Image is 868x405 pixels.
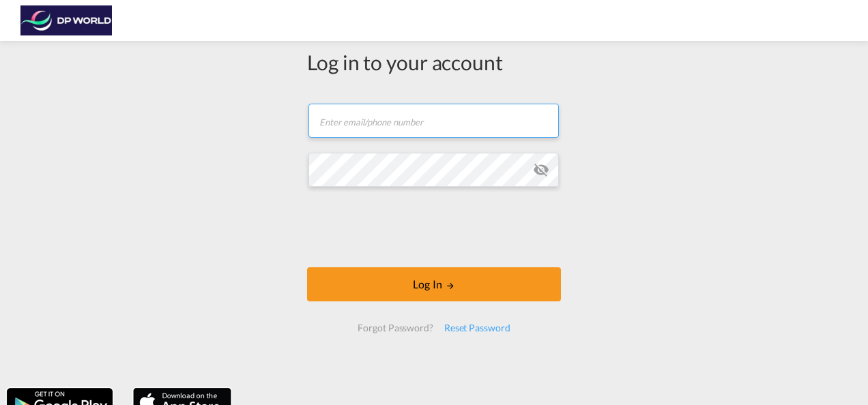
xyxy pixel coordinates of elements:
[352,316,438,340] div: Forgot Password?
[20,5,113,36] img: c08ca190194411f088ed0f3ba295208c.png
[307,48,561,76] div: Log in to your account
[308,104,559,138] input: Enter email/phone number
[533,162,549,178] md-icon: icon-eye-off
[439,316,516,340] div: Reset Password
[307,267,561,301] button: LOGIN
[330,200,538,254] iframe: reCAPTCHA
